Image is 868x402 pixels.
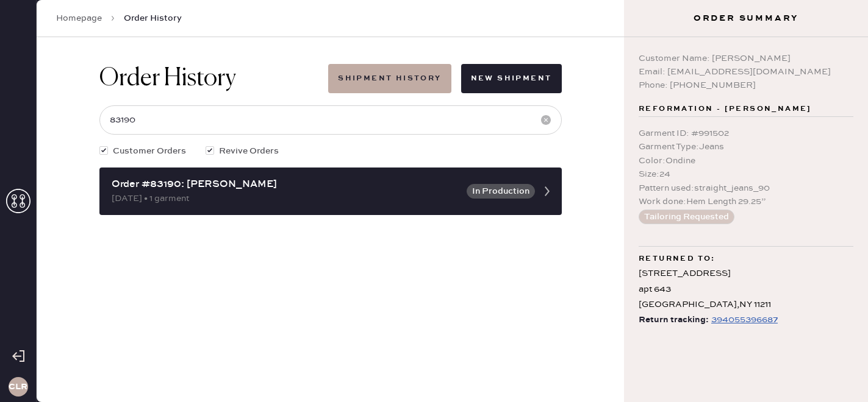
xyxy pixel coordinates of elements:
[113,144,186,158] span: Customer Orders
[99,105,562,135] input: Search by order number, customer name, email or phone number
[639,266,853,312] div: [STREET_ADDRESS] apt 643 [GEOGRAPHIC_DATA] , NY 11211
[639,252,716,266] span: Returned to:
[639,195,853,208] div: Work done : Hem Length 29.25”
[639,182,853,195] div: Pattern used : straight_jeans_90
[639,167,853,181] div: Size : 24
[219,144,279,158] span: Revive Orders
[99,64,236,93] h1: Order History
[639,102,812,116] span: Reformation - [PERSON_NAME]
[112,177,459,192] div: Order #83190: [PERSON_NAME]
[639,65,853,79] div: Email: [EMAIL_ADDRESS][DOMAIN_NAME]
[709,312,778,328] a: 394055396687
[639,79,853,92] div: Phone: [PHONE_NUMBER]
[639,127,853,140] div: Garment ID : # 991502
[461,64,562,93] button: New Shipment
[639,210,734,224] button: Tailoring Requested
[112,192,459,205] div: [DATE] • 1 garment
[639,154,853,167] div: Color : Ondine
[56,12,102,24] a: Homepage
[639,52,853,65] div: Customer Name: [PERSON_NAME]
[467,184,535,199] button: In Production
[639,140,853,153] div: Garment Type : Jeans
[328,64,451,93] button: Shipment History
[639,312,709,328] span: Return tracking:
[9,383,27,391] h3: CLR
[624,12,868,24] h3: Order Summary
[711,312,778,327] div: https://www.fedex.com/apps/fedextrack/?tracknumbers=394055396687&cntry_code=US
[124,12,182,24] span: Order History
[810,347,863,400] iframe: Front Chat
